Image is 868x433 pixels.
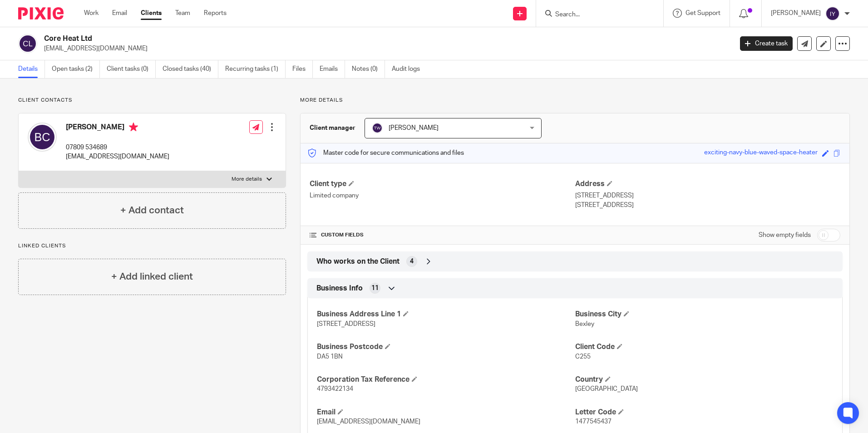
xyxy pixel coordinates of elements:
h4: Email [317,408,575,417]
p: [STREET_ADDRESS] [575,201,840,210]
a: Create task [740,36,793,51]
p: [EMAIL_ADDRESS][DOMAIN_NAME] [66,152,169,161]
p: More details [300,97,850,104]
p: [STREET_ADDRESS] [575,191,840,200]
a: Notes (0) [352,60,385,78]
h4: + Add linked client [111,270,193,284]
h3: Client manager [310,123,355,133]
a: Open tasks (2) [52,60,100,78]
h2: Core Heat Ltd [44,34,590,44]
label: Show empty fields [759,231,811,240]
span: Bexley [575,321,594,327]
img: svg%3E [18,34,37,53]
span: Who works on the Client [316,257,399,266]
span: [EMAIL_ADDRESS][DOMAIN_NAME] [317,418,420,425]
img: svg%3E [372,123,383,133]
a: Closed tasks (40) [163,60,218,78]
p: Master code for secure communications and files [307,148,464,157]
span: 4793422134 [317,386,353,392]
h4: Country [575,375,833,384]
p: Limited company [310,191,575,200]
span: C255 [575,354,591,360]
a: Clients [141,9,162,18]
h4: + Add contact [120,203,184,217]
a: Recurring tasks (1) [225,60,286,78]
p: Linked clients [18,242,286,250]
a: Reports [204,9,227,18]
p: 07809 534689 [66,143,169,152]
div: exciting-navy-blue-waved-space-heater [704,148,818,158]
a: Emails [320,60,345,78]
h4: Business City [575,310,833,319]
h4: Letter Code [575,408,833,417]
a: Email [112,9,127,18]
a: Client tasks (0) [107,60,156,78]
i: Primary [129,123,138,132]
p: More details [232,176,262,183]
h4: [PERSON_NAME] [66,123,169,134]
img: svg%3E [825,6,840,21]
span: [STREET_ADDRESS] [317,321,375,327]
span: [PERSON_NAME] [389,125,439,131]
h4: CUSTOM FIELDS [310,231,575,239]
img: svg%3E [28,123,57,152]
a: Audit logs [392,60,427,78]
a: Details [18,60,45,78]
span: 1477545437 [575,418,612,425]
span: Business Info [316,284,363,293]
span: 4 [410,257,414,266]
span: DA5 1BN [317,354,343,360]
span: [GEOGRAPHIC_DATA] [575,386,638,392]
p: [EMAIL_ADDRESS][DOMAIN_NAME] [44,44,726,53]
h4: Corporation Tax Reference [317,375,575,384]
input: Search [554,11,636,19]
h4: Client type [310,179,575,189]
h4: Client Code [575,342,833,352]
span: Get Support [686,10,720,16]
h4: Business Address Line 1 [317,310,575,319]
p: Client contacts [18,97,286,104]
span: 11 [371,284,379,293]
img: Pixie [18,7,64,20]
a: Work [84,9,99,18]
a: Team [175,9,190,18]
h4: Business Postcode [317,342,575,352]
p: [PERSON_NAME] [771,9,821,18]
h4: Address [575,179,840,189]
a: Files [292,60,313,78]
